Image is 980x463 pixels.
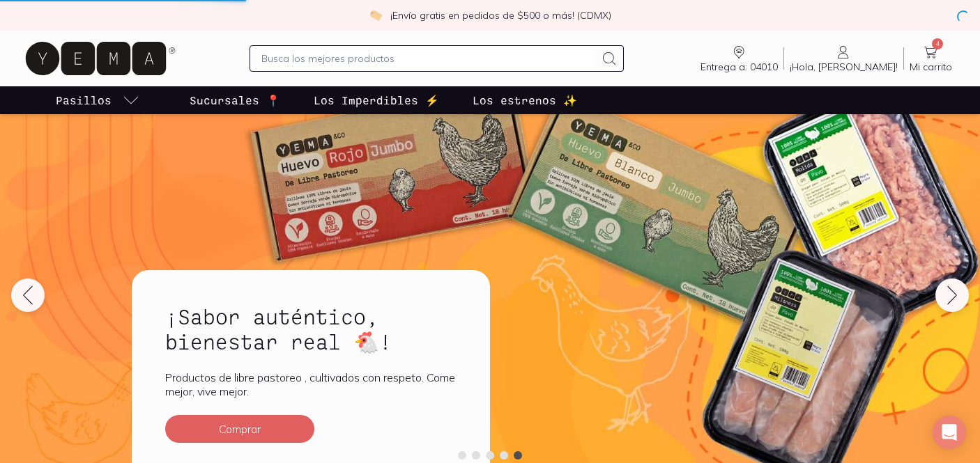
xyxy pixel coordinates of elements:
a: ¡Hola, [PERSON_NAME]! [784,44,903,73]
p: ¡Envío gratis en pedidos de $500 o más! (CDMX) [390,8,611,22]
a: Los estrenos ✨ [470,86,580,114]
span: 4 [932,38,943,49]
span: ¡Hola, [PERSON_NAME]! [790,61,898,73]
div: Open Intercom Messenger [933,416,966,449]
a: pasillo-todos-link [53,86,142,114]
h2: ¡Sabor auténtico, bienestar real 🐔! [165,304,457,354]
p: Sucursales 📍 [190,92,280,109]
span: Entrega a: 04010 [700,61,778,73]
p: Los estrenos ✨ [473,92,577,109]
span: Mi carrito [910,61,952,73]
a: Sucursales 📍 [187,86,283,114]
p: Pasillos [56,92,112,109]
p: Productos de libre pastoreo , cultivados con respeto. Come mejor, vive mejor. [165,370,457,398]
a: Los Imperdibles ⚡️ [311,86,442,114]
img: check [369,9,382,22]
button: Comprar [165,415,314,443]
a: 4Mi carrito [904,44,958,73]
p: Los Imperdibles ⚡️ [314,92,439,109]
input: Busca los mejores productos [261,50,595,67]
a: Entrega a: 04010 [695,44,783,73]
